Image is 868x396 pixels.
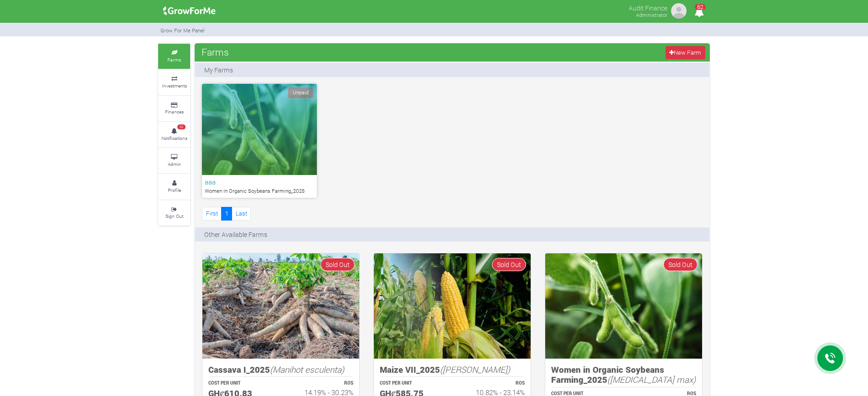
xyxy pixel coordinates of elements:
a: Last [232,207,251,220]
span: Unpaid [288,87,314,98]
p: COST PER UNIT [380,380,444,387]
h5: Cassava I_2025 [208,365,353,375]
a: Finances [158,96,190,121]
span: Sold Out [320,258,355,271]
h6: aaa [205,178,314,186]
img: growforme image [374,253,531,359]
p: ROS [289,380,353,387]
img: growforme image [160,2,219,20]
h5: Women in Organic Soybeans Farming_2025 [551,365,696,385]
a: 62 Notifications [158,122,190,147]
p: My Farms [204,65,233,75]
p: Other Available Farms [204,230,267,239]
p: ROS [460,380,525,387]
a: Unpaid aaa Women In Organic Soybeans Farming_2025 [202,84,317,198]
i: ([MEDICAL_DATA] max) [607,374,696,385]
small: Notifications [161,135,187,141]
p: Audit Finance [629,2,667,13]
img: growforme image [202,253,359,359]
span: Sold Out [663,258,697,271]
small: Administrator [636,11,667,18]
small: Investments [162,82,187,89]
span: Farms [199,43,231,61]
a: 1 [221,207,232,220]
span: Sold Out [492,258,526,271]
small: Finances [165,108,184,115]
small: Admin [168,161,181,167]
a: Sign Out [158,201,190,226]
p: Women In Organic Soybeans Farming_2025 [205,187,314,195]
small: Sign Out [165,213,183,219]
i: ([PERSON_NAME]) [440,364,510,375]
a: Admin [158,148,190,173]
small: Farms [167,57,181,63]
a: First [202,207,222,220]
h5: Maize VII_2025 [380,365,525,375]
a: Profile [158,174,190,199]
i: Notifications [690,2,708,22]
a: 62 [690,9,708,17]
i: (Manihot esculenta) [270,364,344,375]
span: 62 [695,4,706,10]
small: Profile [168,187,181,193]
img: growforme image [545,253,702,359]
span: 62 [177,124,186,130]
p: COST PER UNIT [208,380,273,387]
nav: Page Navigation [202,207,251,220]
small: Grow For Me Panel [160,27,205,34]
img: growforme image [670,2,688,20]
a: Farms [158,44,190,69]
a: Investments [158,70,190,95]
a: New Farm [666,46,705,59]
